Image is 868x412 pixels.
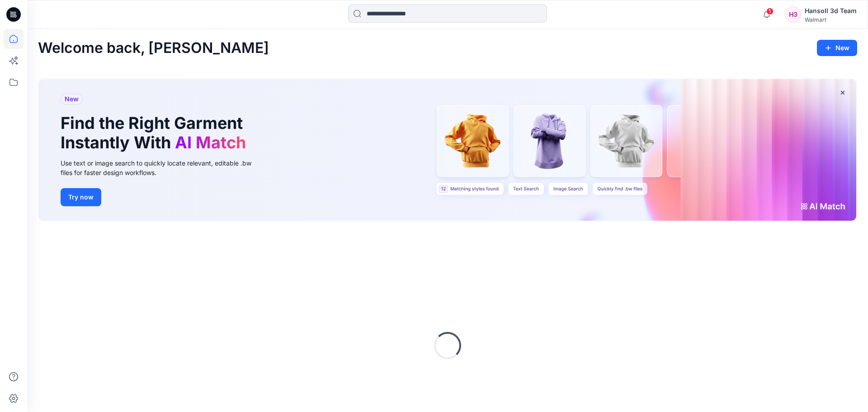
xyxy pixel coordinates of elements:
[805,16,857,23] div: Walmart
[785,6,801,23] div: H3
[65,94,79,104] span: New
[61,188,101,206] button: Try now
[805,5,857,16] div: Hansoll 3d Team
[817,40,857,56] button: New
[61,114,250,152] h1: Find the Right Garment Instantly With
[766,8,774,15] span: 1
[175,133,246,152] span: AI Match
[61,158,264,177] div: Use text or image search to quickly locate relevant, editable .bw files for faster design workflows.
[38,40,269,57] h2: Welcome back, [PERSON_NAME]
